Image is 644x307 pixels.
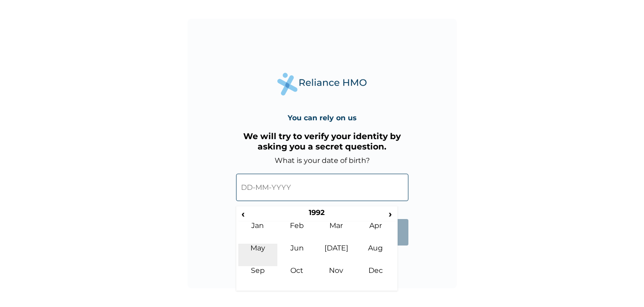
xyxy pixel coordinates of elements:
[238,208,248,219] span: ‹
[238,244,278,266] td: May
[277,244,317,266] td: Jun
[238,221,278,244] td: Jan
[386,208,395,219] span: ›
[317,266,356,289] td: Nov
[288,114,357,122] h4: You can rely on us
[277,221,317,244] td: Feb
[356,266,395,289] td: Dec
[356,221,395,244] td: Apr
[275,156,370,165] label: What is your date of birth?
[277,266,317,289] td: Oct
[356,244,395,266] td: Aug
[238,266,278,289] td: Sep
[236,131,408,152] h3: We will try to verify your identity by asking you a secret question.
[236,174,408,201] input: DD-MM-YYYY
[248,208,386,221] th: 1992
[317,221,356,244] td: Mar
[317,244,356,266] td: [DATE]
[277,73,367,96] img: Reliance Health's Logo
